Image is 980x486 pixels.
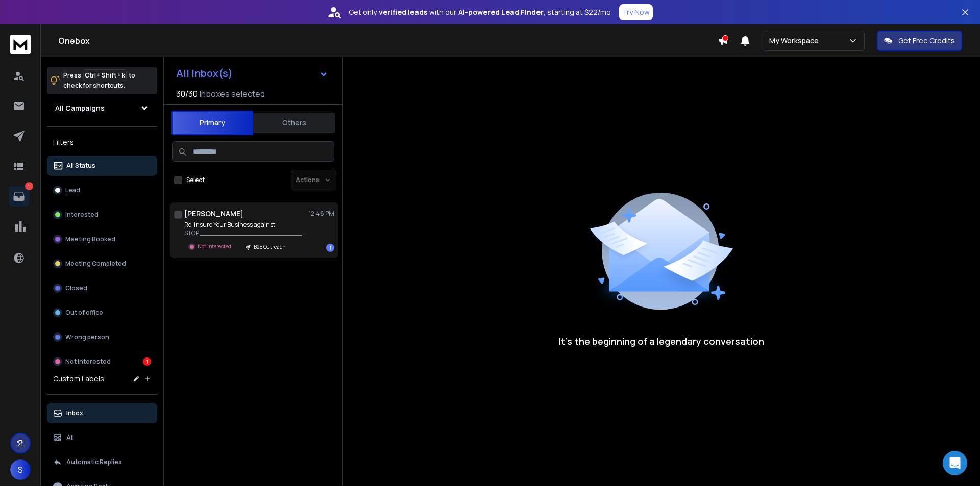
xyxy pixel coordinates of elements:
[176,88,198,100] span: 30 / 30
[47,351,157,372] button: Not Interested1
[198,243,231,250] p: Not Interested
[65,260,126,268] p: Meeting Completed
[65,284,87,292] p: Closed
[168,63,336,84] button: All Inbox(s)
[184,209,243,219] h1: [PERSON_NAME]
[10,35,31,54] img: logo
[326,244,334,252] div: 1
[47,302,157,323] button: Out of office
[143,357,151,366] div: 1
[47,278,157,298] button: Closed
[66,433,74,442] p: All
[379,7,427,17] strong: verified leads
[47,452,157,472] button: Automatic Replies
[10,459,31,480] button: S
[65,211,99,219] p: Interested
[200,88,265,100] h3: Inboxes selected
[253,112,335,134] button: Others
[184,229,307,237] p: STOP ________________________________ From: [PERSON_NAME]
[559,334,764,348] p: It’s the beginning of a legendary conversation
[66,458,122,466] p: Automatic Replies
[47,229,157,249] button: Meeting Booked
[9,186,29,207] a: 1
[47,427,157,448] button: All
[65,357,111,366] p: Not Interested
[83,69,127,81] span: Ctrl + Shift + k
[66,162,95,170] p: All Status
[66,409,83,417] p: Inbox
[58,35,718,47] h1: Onebox
[65,309,103,317] p: Out of office
[769,36,823,46] p: My Workspace
[171,111,253,135] button: Primary
[63,70,135,91] p: Press to check for shortcuts.
[943,451,967,475] div: Open Intercom Messenger
[898,36,955,46] p: Get Free Credits
[25,182,33,190] p: 1
[47,403,157,423] button: Inbox
[53,374,104,384] h3: Custom Labels
[47,135,157,149] h3: Filters
[254,243,285,251] p: B2B Outreach
[55,103,105,113] h1: All Campaigns
[349,7,611,17] p: Get only with our starting at $22/mo
[65,333,109,341] p: Wrong person
[184,221,307,229] p: Re: Insure Your Business against
[619,4,653,20] button: Try Now
[47,204,157,225] button: Interested
[877,31,962,51] button: Get Free Credits
[622,7,650,17] p: Try Now
[47,180,157,200] button: Lead
[458,7,545,17] strong: AI-powered Lead Finder,
[309,210,334,218] p: 12:48 PM
[65,235,115,243] p: Meeting Booked
[186,176,205,184] label: Select
[47,327,157,347] button: Wrong person
[47,156,157,176] button: All Status
[65,186,80,194] p: Lead
[176,68,233,79] h1: All Inbox(s)
[47,253,157,274] button: Meeting Completed
[47,98,157,118] button: All Campaigns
